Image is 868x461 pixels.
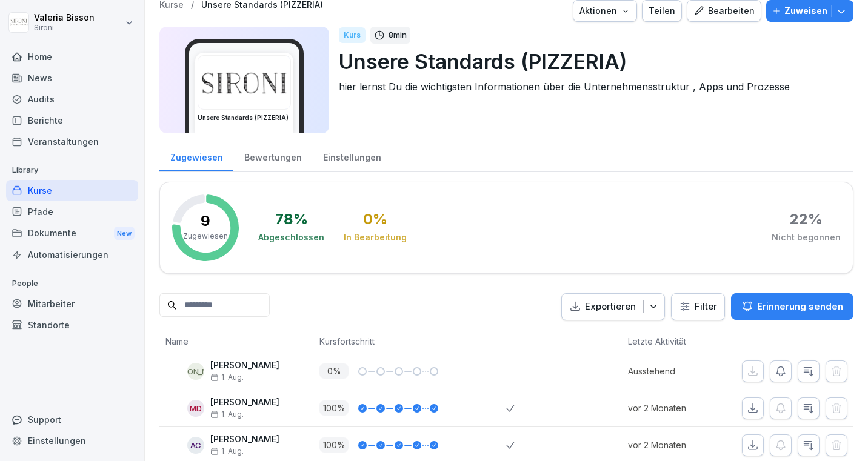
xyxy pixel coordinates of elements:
span: 1. Aug. [210,373,244,382]
p: 100 % [319,437,349,453]
p: Unsere Standards (PIZZERIA) [339,46,844,77]
a: DokumenteNew [6,222,138,245]
div: 0 % [363,212,387,227]
div: Abgeschlossen [258,231,324,244]
p: hier lernst Du die wichtigsten Informationen über die Unternehmensstruktur , Apps und Prozesse [339,79,844,94]
div: Support [6,409,138,430]
p: Exportieren [585,300,636,314]
p: 9 [201,214,210,228]
a: Pfade [6,201,138,222]
p: Letzte Aktivität [628,335,712,348]
p: Zuweisen [784,4,827,18]
div: Filter [679,300,717,313]
button: Erinnerung senden [731,293,853,320]
p: Sironi [34,24,95,32]
div: AC [187,437,204,454]
a: Veranstaltungen [6,131,138,152]
a: News [6,67,138,88]
a: Bewertungen [233,141,312,171]
div: [PERSON_NAME] [187,363,204,380]
p: 0 % [319,363,349,379]
p: Name [165,335,307,348]
p: [PERSON_NAME] [210,360,279,371]
p: vor 2 Monaten [628,439,718,451]
p: Library [6,161,138,180]
button: Filter [672,294,724,320]
a: Zugewiesen [159,141,233,171]
p: Ausstehend [628,365,718,377]
p: Kursfortschritt [319,335,500,348]
p: Valeria Bisson [34,13,95,23]
div: Bearbeiten [693,4,755,18]
span: 1. Aug. [210,410,244,419]
a: Automatisierungen [6,244,138,265]
a: Standorte [6,314,138,336]
p: [PERSON_NAME] [210,434,279,445]
a: Kurse [6,180,138,201]
p: People [6,274,138,293]
h3: Unsere Standards (PIZZERIA) [198,113,291,122]
a: Einstellungen [6,430,138,451]
p: Zugewiesen [183,231,228,242]
img: lqv555mlp0nk8rvfp4y70ul5.png [198,56,290,109]
p: Erinnerung senden [757,300,843,313]
div: In Bearbeitung [344,231,407,244]
p: [PERSON_NAME] [210,397,279,408]
a: Mitarbeiter [6,293,138,314]
a: Home [6,46,138,67]
div: Dokumente [6,222,138,245]
div: Aktionen [579,4,630,18]
div: Kurs [339,27,366,43]
div: New [114,227,135,240]
button: Exportieren [561,293,665,320]
div: 78 % [275,212,308,227]
span: 1. Aug. [210,447,244,456]
p: 8 min [389,29,407,41]
div: Nicht begonnen [772,231,841,244]
a: Einstellungen [312,141,392,171]
p: vor 2 Monaten [628,402,718,414]
a: Audits [6,88,138,110]
div: MD [187,400,204,417]
div: 22 % [790,212,823,227]
a: Berichte [6,110,138,131]
div: Teilen [649,4,675,18]
p: 100 % [319,400,349,416]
